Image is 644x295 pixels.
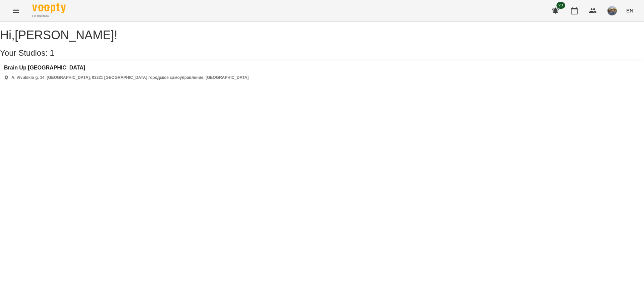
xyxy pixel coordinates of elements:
span: 1 [50,48,54,57]
p: A. Vivulskio g. 14, [GEOGRAPHIC_DATA], 03221 [GEOGRAPHIC_DATA] городское самоуправление, [GEOGRAP... [11,75,249,81]
button: EN [624,4,636,17]
span: EN [626,7,633,14]
button: Menu [8,3,24,19]
a: Brain Up [GEOGRAPHIC_DATA] [4,65,249,71]
span: 23 [556,2,565,9]
img: e4bc6a3ab1e62a2b3fe154bdca76ca1b.jpg [607,6,617,15]
span: For Business [32,14,66,18]
img: Voopty Logo [32,3,66,13]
